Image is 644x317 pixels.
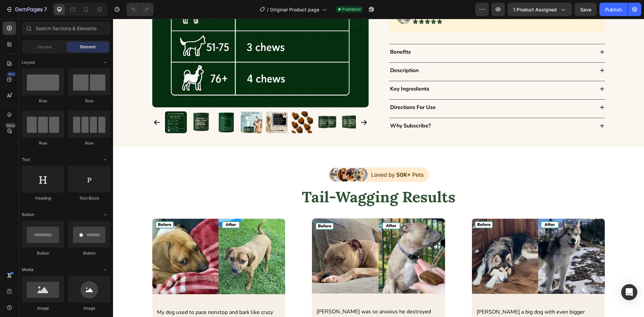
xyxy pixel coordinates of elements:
div: Open Intercom Messenger [621,284,637,300]
span: Toggle open [100,154,110,165]
img: gempages_580495195036976046-1ca8876e-ac78-403f-8cca-a820f30f3a01.webp [359,200,492,275]
span: Media [22,267,34,273]
p: Benefits [277,29,298,37]
button: Publish [599,3,628,16]
button: 1 product assigned [507,3,572,16]
button: Carousel Next Arrow [247,100,255,107]
span: Toggle open [100,57,110,68]
span: Element [80,44,96,50]
div: Button [22,250,64,256]
div: Beta [5,123,16,128]
span: Text [22,157,30,163]
div: Row [22,140,64,146]
iframe: Design area [113,19,644,317]
div: Button [68,250,110,256]
span: Toggle open [100,209,110,220]
span: Published [342,6,361,12]
img: gempages_580495195036976046-d1cc0b6a-7c45-48b8-aa78-b63ad1f9506e.webp [215,148,316,164]
div: Row [68,140,110,146]
span: / [267,6,269,13]
div: Row [68,98,110,104]
span: Save [580,7,591,12]
p: Directions For Use [277,85,323,93]
span: Button [22,212,34,218]
span: Layout [22,59,35,65]
span: Section [37,44,52,50]
span: Toggle open [100,264,110,275]
span: Original Product page [270,6,319,13]
p: 7 [44,5,47,13]
div: 450 [6,71,16,77]
h2: Tail-Wagging Results [39,168,492,188]
div: Row [22,98,64,104]
button: Save [575,3,597,16]
p: Description [277,48,306,56]
span: 1 product assigned [513,6,557,13]
p: Key Ingredients [277,66,316,74]
div: Image [68,305,110,311]
input: Search Sections & Elements [22,21,110,35]
div: Image [22,305,64,311]
button: 7 [3,3,50,16]
div: Publish [605,6,622,13]
div: Text Block [68,195,110,201]
div: Undo/Redo [126,3,154,16]
p: Why Subscribe? [277,103,318,111]
div: Heading [22,195,64,201]
img: gempages_580495195036976046-eba64487-201c-4a44-ba5e-3682c1efe18b.webp [39,200,172,275]
img: gempages_580495195036976046-a1a65324-7bdc-49c8-9714-a0b77051a894.webp [199,200,332,275]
